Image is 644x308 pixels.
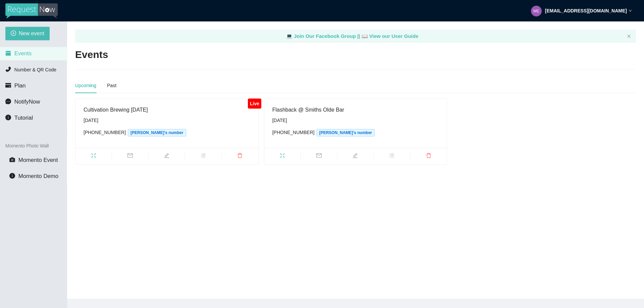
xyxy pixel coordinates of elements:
span: edit [337,153,374,160]
div: Flashback @ Smiths Olde Bar [272,106,439,114]
div: Live [248,99,261,109]
span: down [629,9,632,12]
span: camera [9,157,15,163]
span: [PERSON_NAME]'s number [128,129,186,136]
span: New event [19,29,44,38]
span: Plan [14,82,26,89]
span: fullscreen [75,153,112,160]
span: Momento Event [18,157,58,163]
a: laptop Join Our Facebook Group || [286,33,362,39]
span: delete [410,153,447,160]
div: Past [107,82,116,89]
strong: [EMAIL_ADDRESS][DOMAIN_NAME] [545,8,627,13]
span: plus-circle [11,30,16,37]
a: laptop View our User Guide [362,33,419,39]
span: laptop [286,33,292,39]
img: RequestNow [5,3,58,19]
span: bars [185,153,221,160]
div: Cultivation Brewing [DATE] [84,106,250,114]
h2: Events [75,48,108,62]
span: mail [112,153,148,160]
span: Tutorial [14,115,33,121]
span: Momento Demo [18,173,58,179]
div: [PHONE_NUMBER] [84,129,250,136]
span: NotifyNow [14,99,40,105]
span: edit [149,153,185,160]
span: mail [301,153,337,160]
button: plus-circleNew event [5,27,50,40]
span: phone [5,66,11,72]
span: credit-card [5,82,11,88]
span: bars [374,153,410,160]
button: close [627,34,631,39]
div: [DATE] [272,117,439,124]
span: info-circle [9,173,15,179]
span: Events [14,50,32,57]
div: [PHONE_NUMBER] [272,129,439,136]
span: Number & QR Code [14,67,56,72]
span: info-circle [5,115,11,120]
span: calendar [5,50,11,56]
div: Upcoming [75,82,96,89]
span: laptop [362,33,368,39]
span: message [5,99,11,104]
span: delete [222,153,258,160]
img: 857ddd2fa6698a26fa621b10566aaef6 [531,6,542,16]
div: [DATE] [84,117,250,124]
span: [PERSON_NAME]'s number [317,129,375,136]
span: fullscreen [264,153,301,160]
